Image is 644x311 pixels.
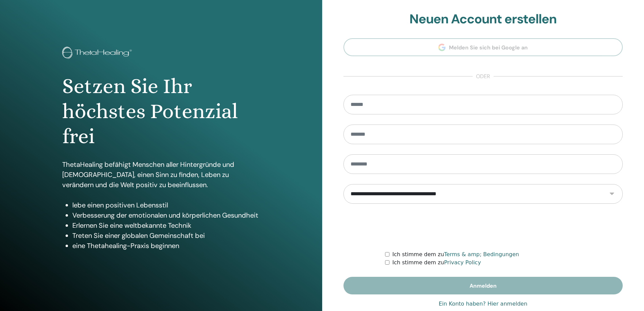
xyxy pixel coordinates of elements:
p: ThetaHealing befähigt Menschen aller Hintergründe und [DEMOGRAPHIC_DATA], einen Sinn zu finden, L... [62,159,260,190]
li: eine Thetahealing-Praxis beginnen [72,241,260,251]
label: Ich stimme dem zu [392,259,481,267]
span: oder [473,72,494,81]
li: lebe einen positiven Lebensstil [72,200,260,210]
a: Privacy Policy [444,259,481,266]
a: Terms & amp; Bedingungen [444,251,519,258]
h1: Setzen Sie Ihr höchstes Potenzial frei [62,74,260,149]
li: Verbesserung der emotionalen und körperlichen Gesundheit [72,210,260,220]
li: Treten Sie einer globalen Gemeinschaft bei [72,230,260,241]
h2: Neuen Account erstellen [343,12,623,27]
label: Ich stimme dem zu [392,250,519,259]
a: Ein Konto haben? Hier anmelden [439,300,527,308]
li: Erlernen Sie eine weltbekannte Technik [72,220,260,230]
iframe: reCAPTCHA [432,214,534,240]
